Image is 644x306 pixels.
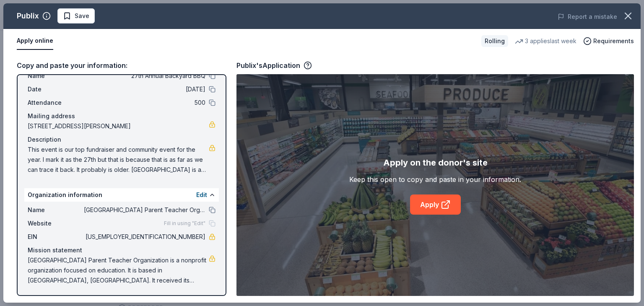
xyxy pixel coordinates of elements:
button: Edit [196,190,207,200]
span: Requirements [593,36,634,46]
div: Organization information [24,188,219,202]
span: Save [75,11,89,21]
div: Publix [17,9,39,23]
button: Requirements [583,36,634,46]
span: EIN [28,232,84,242]
span: [US_EMPLOYER_IDENTIFICATION_NUMBER] [84,232,205,242]
span: Attendance [28,98,84,108]
span: [STREET_ADDRESS][PERSON_NAME] [28,121,209,131]
span: Fill in using "Edit" [164,220,205,227]
span: This event is our top fundraiser and community event for the year. I mark it as the 27th but that... [28,145,209,175]
div: 3 applies last week [515,36,576,46]
span: 27th Annual Backyard BBQ [84,71,205,81]
span: Name [28,71,84,81]
button: Apply online [17,32,53,50]
div: Mission statement [28,245,216,255]
div: Mailing address [28,111,216,121]
div: Copy and paste your information: [17,60,226,71]
span: Website [28,218,84,228]
div: Keep this open to copy and paste in your information. [349,174,521,184]
a: Apply [410,194,461,215]
button: Report a mistake [558,12,617,22]
button: Save [57,8,95,23]
span: Date [28,84,84,94]
span: [GEOGRAPHIC_DATA] Parent Teacher Organization is a nonprofit organization focused on education. I... [28,255,209,285]
div: Rolling [481,35,508,47]
div: Apply on the donor's site [383,156,488,169]
div: Publix's Application [236,60,312,71]
span: Name [28,205,84,215]
span: [GEOGRAPHIC_DATA] Parent Teacher Organization [84,205,205,215]
div: Description [28,135,216,145]
span: [DATE] [84,84,205,94]
span: 500 [84,98,205,108]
